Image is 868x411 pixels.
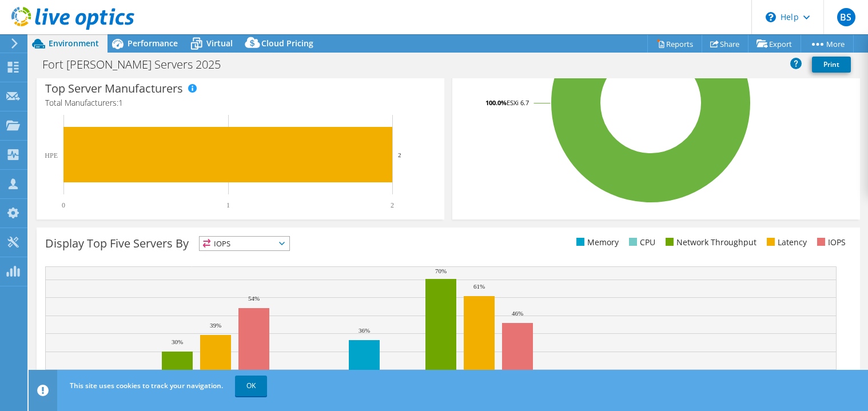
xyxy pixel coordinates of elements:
[507,98,529,107] tspan: ESXi 6.7
[210,322,221,329] text: 39%
[128,38,178,49] span: Performance
[391,201,394,209] text: 2
[62,201,65,209] text: 0
[261,38,313,49] span: Cloud Pricing
[45,151,58,159] text: HPE
[473,283,485,290] text: 61%
[748,35,801,53] a: Export
[663,236,756,249] li: Network Throughput
[764,236,807,249] li: Latency
[200,237,289,250] span: IOPS
[766,12,776,22] svg: \n
[37,58,238,71] h1: Fort [PERSON_NAME] Servers 2025
[45,82,183,95] h3: Top Server Manufacturers
[837,8,855,26] span: BS
[206,38,233,49] span: Virtual
[812,57,851,73] a: Print
[512,310,523,317] text: 46%
[574,236,619,249] li: Memory
[226,201,230,209] text: 1
[235,376,267,396] a: OK
[647,35,702,53] a: Reports
[172,338,183,345] text: 30%
[801,35,854,53] a: More
[45,97,436,109] h4: Total Manufacturers:
[70,381,223,390] span: This site uses cookies to track your navigation.
[49,38,99,49] span: Environment
[248,295,260,302] text: 54%
[118,97,123,108] span: 1
[814,236,846,249] li: IOPS
[359,327,370,334] text: 36%
[485,98,507,107] tspan: 100.0%
[702,35,748,53] a: Share
[398,151,401,158] text: 2
[626,236,655,249] li: CPU
[435,268,447,274] text: 70%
